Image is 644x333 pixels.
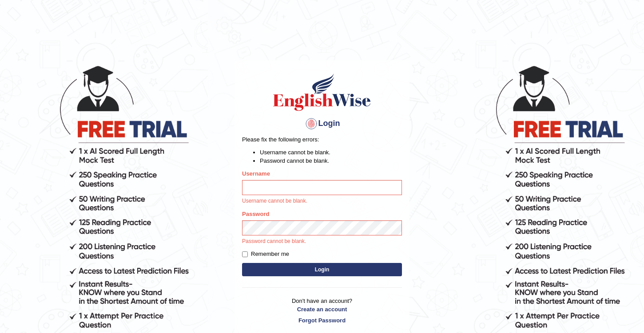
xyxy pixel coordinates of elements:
[242,251,248,257] input: Remember me
[271,72,373,112] img: Logo of English Wise sign in for intelligent practice with AI
[242,238,402,246] p: Password cannot be blank.
[242,316,402,325] a: Forgot Password
[242,297,402,324] p: Don't have an account?
[242,263,402,276] button: Login
[242,135,402,144] p: Please fix the following errors:
[242,169,270,178] label: Username
[260,157,402,165] li: Password cannot be blank.
[242,305,402,313] a: Create an account
[242,117,402,131] h4: Login
[242,210,269,218] label: Password
[260,148,402,157] li: Username cannot be blank.
[242,250,289,259] label: Remember me
[242,197,402,205] p: Username cannot be blank.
